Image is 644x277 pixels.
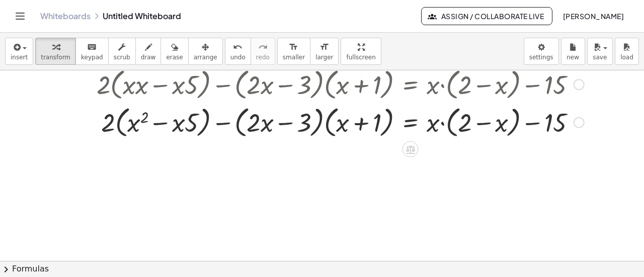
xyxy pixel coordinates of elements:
[562,12,624,21] span: [PERSON_NAME]
[230,54,246,61] span: undo
[587,38,613,65] button: save
[529,54,553,61] span: settings
[81,54,103,61] span: keypad
[258,41,268,53] i: redo
[310,38,339,65] button: format_sizelarger
[194,54,217,61] span: arrange
[188,38,223,65] button: arrange
[620,54,633,61] span: load
[430,12,544,21] span: Assign / Collaborate Live
[141,54,156,61] span: draw
[319,41,329,53] i: format_size
[160,38,188,65] button: erase
[11,54,28,61] span: insert
[561,38,585,65] button: new
[341,38,381,65] button: fullscreen
[108,38,136,65] button: scrub
[135,38,162,65] button: draw
[114,54,130,61] span: scrub
[225,38,251,65] button: undoundo
[289,41,298,53] i: format_size
[40,11,91,21] a: Whiteboards
[403,141,419,157] div: Apply the same math to both sides of the equation
[346,54,375,61] span: fullscreen
[233,41,243,53] i: undo
[75,38,109,65] button: keyboardkeypad
[251,38,275,65] button: redoredo
[315,54,333,61] span: larger
[41,54,70,61] span: transform
[5,38,33,65] button: insert
[166,54,183,61] span: erase
[277,38,310,65] button: format_sizesmaller
[35,38,76,65] button: transform
[615,38,639,65] button: load
[593,54,607,61] span: save
[554,7,632,25] button: [PERSON_NAME]
[524,38,559,65] button: settings
[567,54,579,61] span: new
[256,54,270,61] span: redo
[283,54,305,61] span: smaller
[421,7,552,25] button: Assign / Collaborate Live
[87,41,97,53] i: keyboard
[12,8,28,24] button: Toggle navigation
